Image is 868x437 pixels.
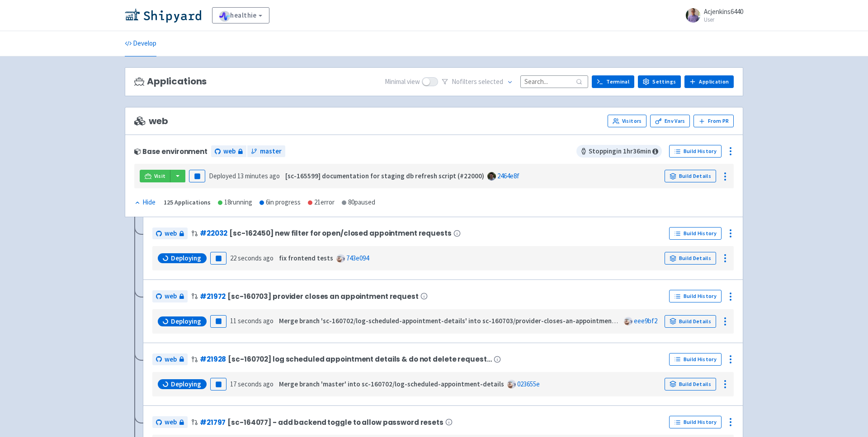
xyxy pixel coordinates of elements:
div: 80 paused [342,197,375,208]
a: 2464e8f [497,172,519,180]
span: Visit [154,172,166,180]
div: 6 in progress [259,197,301,208]
a: Build Details [665,378,716,391]
button: Pause [210,315,226,328]
span: web [165,417,177,428]
strong: Merge branch 'master' into sc-160702/log-scheduled-appointment-details [279,380,504,388]
span: Deployed [209,172,280,180]
span: Acjenkins6440 [704,7,743,16]
small: User [704,17,743,23]
span: [sc-164077] - add backend toggle to allow password resets [227,418,443,426]
strong: fix frontend tests [279,254,333,262]
a: eee9bf2 [634,316,657,325]
h3: Applications [134,76,207,87]
a: web [211,145,246,158]
strong: Merge branch 'sc-160702/log-scheduled-appointment-details' into sc-160703/provider-closes-an-appo... [279,316,642,325]
button: Hide [134,197,156,208]
span: Deploying [171,380,201,389]
button: From PR [693,115,734,127]
time: 22 seconds ago [230,254,274,262]
input: Search... [520,75,588,88]
div: 21 error [308,197,335,208]
a: Application [684,75,734,88]
div: 125 Applications [164,197,211,208]
a: 743e094 [346,254,369,262]
a: web [152,416,188,428]
a: web [152,353,188,366]
a: master [247,145,285,158]
span: web [134,116,168,126]
a: 023655e [517,380,540,388]
a: Visit [140,170,170,182]
time: 13 minutes ago [237,172,280,180]
div: Base environment [134,148,208,155]
a: #21972 [200,292,226,301]
a: #21797 [200,418,226,427]
a: Build Details [665,252,716,265]
a: Env Vars [650,115,690,127]
a: Settings [638,75,681,88]
button: Pause [210,378,226,391]
button: Pause [189,170,205,182]
span: selected [478,77,503,86]
a: Terminal [592,75,634,88]
time: 17 seconds ago [230,380,274,388]
span: Minimal view [385,77,420,87]
span: web [165,228,177,239]
a: Build History [669,290,722,302]
img: Shipyard logo [125,8,201,23]
span: web [223,146,236,157]
a: #21928 [200,354,226,364]
strong: [sc-165599] documentation for staging db refresh script (#22000) [285,172,484,180]
a: Build Details [665,170,716,182]
a: Build History [669,145,722,158]
span: Deploying [171,254,201,263]
span: [sc-160703] provider closes an appointment request [227,293,418,300]
span: [sc-162450] new filter for open/closed appointment requests [229,229,451,237]
time: 11 seconds ago [230,316,274,325]
a: Develop [125,31,156,56]
a: Build Details [665,315,716,328]
span: Deploying [171,317,201,326]
span: master [260,146,282,157]
a: Build History [669,353,722,366]
a: Acjenkins6440 User [680,8,743,23]
a: Visitors [608,115,646,127]
button: Pause [210,252,226,265]
span: [sc-160702] log scheduled appointment details & do not delete request… [228,355,492,363]
a: Build History [669,227,722,240]
a: web [152,228,188,240]
div: 18 running [218,197,252,208]
a: Build History [669,416,722,428]
span: No filter s [452,77,503,87]
a: web [152,290,188,302]
a: healthie [212,7,269,23]
div: Hide [134,197,156,208]
span: web [165,291,177,302]
span: Stopping in 1 hr 36 min [576,145,662,158]
a: #22032 [200,228,227,238]
span: web [165,354,177,365]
